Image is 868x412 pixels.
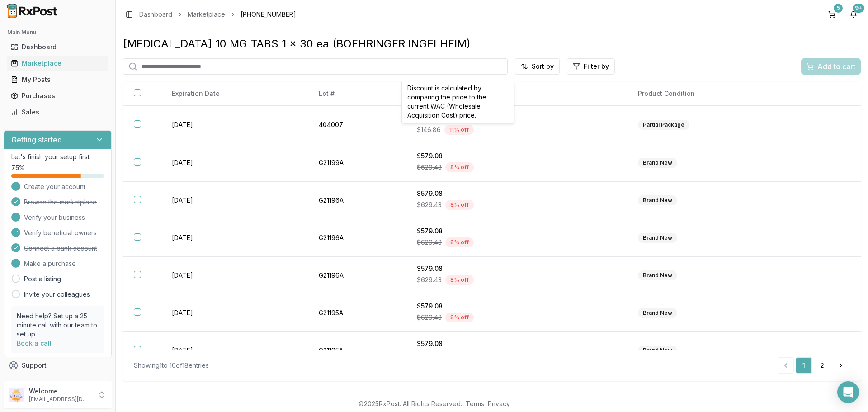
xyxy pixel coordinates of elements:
nav: pagination [778,357,850,374]
img: RxPost Logo [4,4,61,18]
th: Price Available [406,82,627,106]
td: G21196A [308,219,406,257]
a: Go to next page [832,357,850,374]
span: $629.43 [417,313,442,322]
button: My Posts [4,72,112,87]
button: 5 [825,7,839,22]
p: Need help? Set up a 25 minute call with our team to set up. [17,312,99,339]
div: $579.08 [417,152,616,161]
a: Terms [466,400,484,407]
span: Connect a bank account [24,244,97,253]
div: Brand New [638,270,677,280]
div: $579.08 [417,302,616,311]
td: [DATE] [161,106,308,144]
span: Browse the marketplace [24,198,97,207]
a: Marketplace [188,10,225,19]
div: Marketplace [11,59,104,68]
td: G21196A [308,257,406,294]
button: Sort by [515,58,560,75]
span: $629.43 [417,238,442,247]
div: Brand New [638,233,677,243]
p: Welcome [29,387,92,396]
a: 1 [796,357,812,374]
td: [DATE] [161,332,308,369]
div: Brand New [638,346,677,355]
th: Expiration Date [161,82,308,106]
td: 404007 [308,106,406,144]
div: [MEDICAL_DATA] 10 MG TABS 1 x 30 ea (BOEHRINGER INGELHEIM) [123,37,861,51]
span: Filter by [584,62,609,71]
div: Brand New [638,308,677,318]
span: Create your account [24,182,85,191]
a: Book a call [17,339,52,347]
th: Lot # [308,82,406,106]
button: Feedback [4,374,112,390]
span: $629.43 [417,275,442,284]
div: 9+ [853,4,864,13]
div: Partial Package [638,120,689,130]
div: Dashboard [11,43,104,52]
button: 9+ [846,7,861,22]
a: Marketplace [7,55,108,71]
div: My Posts [11,75,104,84]
a: Dashboard [7,39,108,55]
div: $579.08 [417,264,616,273]
div: Brand New [638,158,677,168]
div: 8 % off [445,162,474,172]
h2: Main Menu [7,29,108,36]
div: 8 % off [445,275,474,285]
span: $629.43 [417,163,442,172]
td: [DATE] [161,219,308,257]
nav: breadcrumb [139,10,296,19]
button: Sales [4,105,112,119]
span: Sort by [532,62,554,71]
div: Brand New [638,195,677,205]
td: [DATE] [161,144,308,182]
div: Showing 1 to 10 of 18 entries [134,361,209,370]
h3: Getting started [11,134,62,145]
span: Make a purchase [24,259,76,268]
a: Sales [7,104,108,120]
span: Verify your business [24,213,85,222]
button: Dashboard [4,40,112,54]
div: 8 % off [445,200,474,210]
span: $629.43 [417,200,442,209]
td: G21195A [308,294,406,332]
div: 11 % off [444,125,474,135]
td: G21196A [308,182,406,219]
div: 8 % off [445,313,474,322]
div: Purchases [11,91,104,100]
div: Open Intercom Messenger [837,381,859,403]
p: [EMAIL_ADDRESS][DOMAIN_NAME] [29,396,92,403]
span: Verify beneficial owners [24,228,97,237]
a: Post a listing [24,275,61,284]
td: [DATE] [161,182,308,219]
a: Privacy [488,400,510,407]
td: [DATE] [161,257,308,294]
a: 2 [814,357,830,374]
div: $579.08 [417,227,616,236]
span: [PHONE_NUMBER] [241,10,296,19]
a: My Posts [7,71,108,88]
div: 8 % off [445,237,474,247]
td: G21199A [308,144,406,182]
td: [DATE] [161,294,308,332]
div: $579.08 [417,189,616,198]
a: Invite your colleagues [24,290,90,299]
div: Sales [11,108,104,117]
a: Dashboard [139,10,172,19]
img: User avatar [9,388,24,402]
span: 75 % [11,163,25,172]
div: $130.00 [417,113,616,123]
button: Filter by [567,58,615,75]
a: Purchases [7,88,108,104]
div: 5 [834,4,843,13]
p: Let's finish your setup first! [11,152,104,161]
button: Support [4,357,112,374]
p: Discount is calculated by comparing the price to the current WAC (Wholesale Acquisition Cost) price. [407,84,509,120]
th: Product Condition [627,82,793,106]
span: Feedback [22,377,52,386]
span: $146.86 [417,125,441,134]
div: $579.08 [417,339,616,348]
